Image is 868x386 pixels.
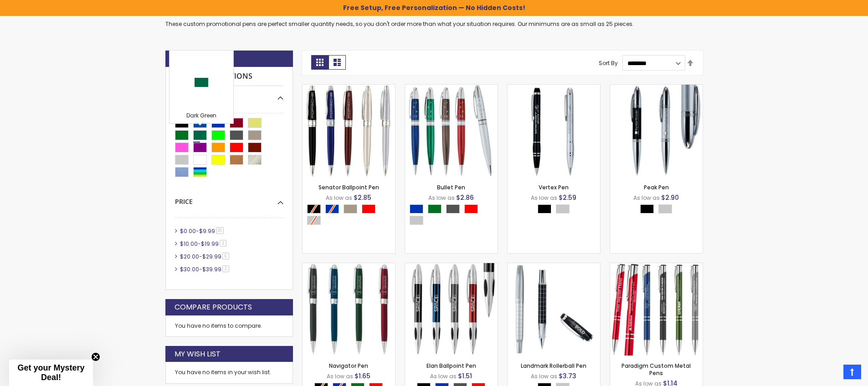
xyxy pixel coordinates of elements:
img: Bullet Pen [405,85,498,177]
img: Elan Ballpoint Pen [405,263,498,356]
strong: Grid [311,55,329,70]
span: As low as [531,372,557,380]
span: $2.85 [354,193,371,202]
div: Select A Color [410,204,498,227]
img: Paradigm Plus Custom Metal Pens [610,263,703,356]
div: Blue [410,204,423,213]
div: Black [538,204,551,213]
span: $39.99 [202,265,221,273]
strong: My Wish List [175,349,221,359]
label: Sort By [599,59,618,67]
a: Landmark Rollerball Pen [508,263,600,270]
span: $1.51 [458,371,472,381]
span: $1.65 [354,371,370,381]
img: Landmark Rollerball Pen [508,263,600,356]
a: Paradigm Plus Custom Metal Pens [610,263,703,270]
span: $2.59 [559,193,576,202]
a: $10.00-$19.993 [178,240,230,248]
span: $2.90 [661,193,679,202]
span: 35 [216,227,224,234]
a: Bullet Pen [437,183,465,191]
span: As low as [430,372,457,380]
span: As low as [633,194,660,202]
div: Black [640,204,654,213]
span: $2.86 [456,193,474,202]
a: $30.00-$39.993 [178,265,232,273]
a: Bullet Pen [405,84,498,92]
div: You have no items to compare. [165,315,293,337]
div: Red [362,204,375,213]
a: Vertex Pen [539,183,569,191]
div: Green [428,204,442,213]
img: Vertex Pen [508,85,600,177]
span: $0.00 [180,227,196,235]
div: You have no items in your wish list. [175,369,283,376]
img: Peak Pen [610,85,703,177]
a: $20.00-$29.996 [178,253,232,260]
span: Get your Mystery Deal! [17,363,84,382]
span: 3 [220,240,226,247]
a: $0.00-$9.9935 [178,227,227,235]
span: $30.00 [180,265,199,273]
span: $20.00 [180,253,199,260]
span: 3 [222,265,229,272]
strong: Compare Products [175,302,252,312]
img: Navigator Pen [303,263,395,356]
span: As low as [531,194,557,202]
a: Elan Ballpoint Pen [405,263,498,270]
img: Senator Ballpoint Pen [303,85,395,177]
a: Peak Pen [644,183,669,191]
a: Navigator Pen [329,362,368,370]
div: Select A Color [640,204,677,216]
span: 6 [222,253,229,259]
span: As low as [326,194,352,202]
div: Select A Color [307,204,395,227]
span: $3.73 [559,371,576,381]
a: Navigator Pen [303,263,395,270]
span: $10.00 [180,240,198,248]
button: Close teaser [91,352,100,361]
span: $19.99 [201,240,219,248]
div: Silver [658,204,672,213]
span: $9.99 [199,227,215,235]
div: Red [464,204,478,213]
div: Select A Color [538,204,574,216]
div: Silver [556,204,570,213]
span: As low as [327,372,353,380]
span: As low as [428,194,455,202]
a: Paradigm Custom Metal Pens [621,362,691,377]
span: $29.99 [202,253,221,260]
a: Vertex Pen [508,84,600,92]
div: Silver [410,216,423,225]
a: Landmark Rollerball Pen [521,362,586,370]
div: Dark Green [172,112,231,121]
a: Top [843,365,861,379]
a: Elan Ballpoint Pen [426,362,476,370]
div: Gunmetal [446,204,460,213]
div: Get your Mystery Deal!Close teaser [9,360,93,386]
a: Peak Pen [610,84,703,92]
div: Nickel [344,204,357,213]
a: Senator Ballpoint Pen [318,183,379,191]
div: Price [175,191,283,206]
a: Senator Ballpoint Pen [303,84,395,92]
